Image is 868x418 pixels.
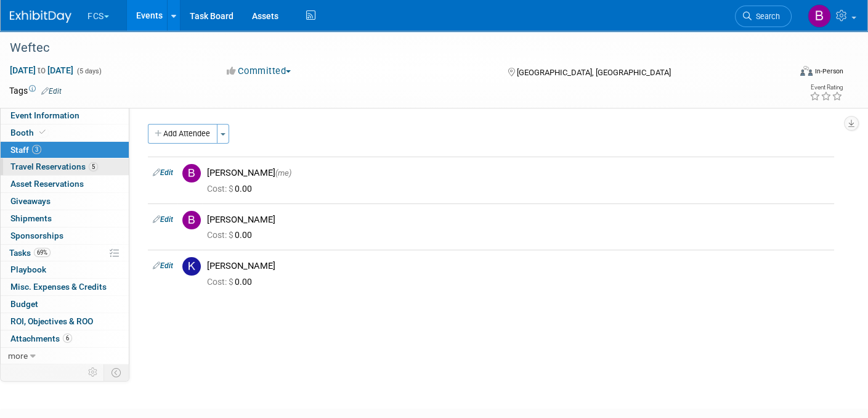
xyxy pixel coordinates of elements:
a: ROI, Objectives & ROO [1,313,129,330]
span: Event Information [10,110,79,120]
span: Staff [10,145,41,155]
a: Attachments6 [1,330,129,347]
img: B.jpg [182,164,201,182]
a: Booth [1,125,129,141]
a: Asset Reservations [1,176,129,192]
a: Edit [153,261,173,270]
td: Personalize Event Tab Strip [83,364,104,380]
span: Cost: $ [207,230,235,240]
i: Booth reservation complete [39,129,46,136]
a: Event Information [1,107,129,124]
a: Edit [41,87,62,96]
span: 0.00 [207,277,257,287]
span: (5 days) [76,67,102,75]
span: Budget [10,299,38,309]
a: Sponsorships [1,227,129,244]
img: B.jpg [182,211,201,229]
a: Tasks69% [1,245,129,261]
a: Playbook [1,261,129,278]
span: ROI, Objectives & ROO [10,316,93,326]
img: K.jpg [182,257,201,276]
span: Playbook [10,264,46,274]
span: Cost: $ [207,184,235,194]
span: 0.00 [207,184,257,194]
div: In-Person [814,67,843,76]
a: Edit [153,215,173,224]
span: Shipments [10,213,52,223]
span: 69% [34,248,51,257]
span: Sponsorships [10,231,63,240]
span: (me) [275,168,291,178]
a: Giveaways [1,193,129,210]
img: ExhibitDay [10,10,71,23]
span: Tasks [9,248,51,258]
span: 3 [32,145,41,154]
a: Shipments [1,210,129,227]
div: Weftec [6,37,773,59]
span: Booth [10,128,48,137]
span: 5 [89,162,98,171]
span: Travel Reservations [10,162,98,171]
td: Toggle Event Tabs [104,364,129,380]
td: Tags [9,84,62,97]
span: Cost: $ [207,277,235,287]
span: more [8,351,28,361]
div: Event Format [720,64,843,83]
div: [PERSON_NAME] [207,214,829,226]
img: Barb DeWyer [808,4,831,28]
a: Edit [153,168,173,177]
a: more [1,348,129,364]
a: Budget [1,296,129,313]
span: Asset Reservations [10,179,84,189]
div: [PERSON_NAME] [207,260,829,272]
a: Misc. Expenses & Credits [1,279,129,295]
span: Search [752,12,780,21]
span: [DATE] [DATE] [9,65,74,76]
span: 0.00 [207,230,257,240]
div: Event Rating [809,84,843,91]
span: [GEOGRAPHIC_DATA], [GEOGRAPHIC_DATA] [517,68,671,77]
a: Search [735,6,792,27]
span: to [36,65,47,75]
div: [PERSON_NAME] [207,167,829,179]
button: Committed [222,65,296,78]
img: Format-Inperson.png [800,66,813,76]
span: Giveaways [10,196,51,206]
a: Staff3 [1,142,129,158]
span: 6 [63,334,72,343]
button: Add Attendee [148,124,217,144]
span: Attachments [10,334,72,343]
span: Misc. Expenses & Credits [10,282,107,292]
a: Travel Reservations5 [1,158,129,175]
